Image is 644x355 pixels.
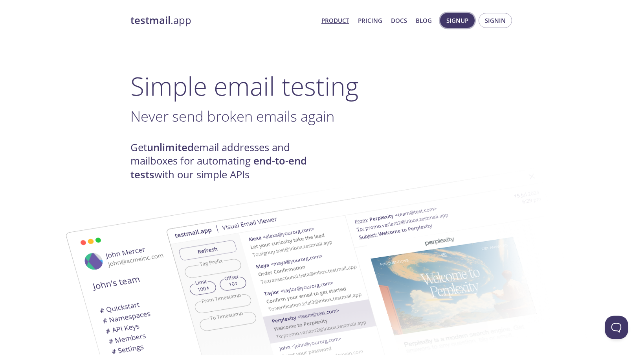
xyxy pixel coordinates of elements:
[479,13,512,28] button: Signin
[147,141,194,154] strong: unlimited
[391,15,407,26] a: Docs
[446,15,468,26] span: Signup
[605,316,628,339] iframe: Help Scout Beacon - Open
[416,15,432,26] a: Blog
[321,15,349,26] a: Product
[130,14,315,27] a: testmail.app
[440,13,475,28] button: Signup
[130,71,514,101] h1: Simple email testing
[130,154,307,181] strong: end-to-end tests
[358,15,382,26] a: Pricing
[130,13,171,27] strong: testmail
[130,141,322,181] h4: Get email addresses and mailboxes for automating with our simple APIs
[130,106,334,126] span: Never send broken emails again
[485,15,506,26] span: Signin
